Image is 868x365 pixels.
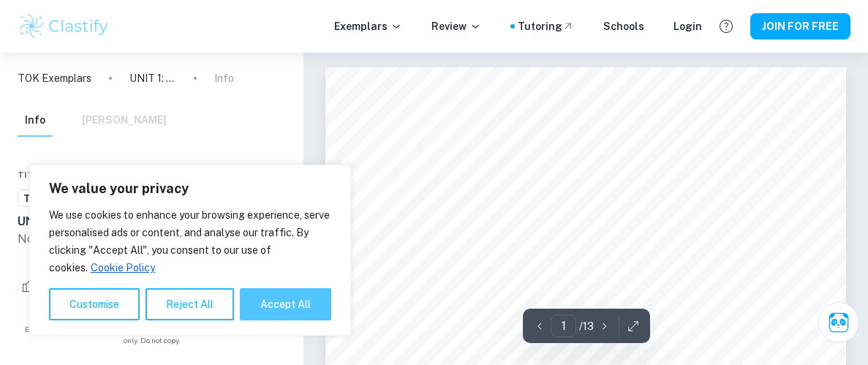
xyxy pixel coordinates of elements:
p: We value your privacy [49,180,331,197]
span: TOK [18,192,50,206]
a: Login [673,18,702,34]
button: JOIN FOR FREE [750,13,850,39]
span: Title [18,168,45,181]
div: Like [18,274,61,298]
p: Notes for Unit 1: Knowledge and the Knower [18,230,286,248]
a: TOK [18,189,50,208]
h6: UNIT 1: Knowledge and the Knower Notes [18,213,286,230]
div: Download [192,160,222,189]
p: UNIT 1: Knowledge and the Knower Notes [129,70,176,86]
img: Clastify logo [18,12,110,41]
button: Reject All [146,288,234,320]
div: We value your privacy [29,165,351,336]
div: Bookmark [224,160,254,189]
span: Example of past student work. For reference on structure and expectations only. Do not copy. [18,324,286,346]
div: Share [160,160,189,189]
a: Tutoring [518,18,574,34]
p: Info [214,70,234,86]
p: Review [431,18,481,34]
a: TOK Exemplars [18,70,91,86]
a: Schools [603,18,644,34]
button: Customise [49,288,140,320]
p: Exemplars [334,18,402,34]
button: Ask Clai [818,302,859,343]
button: Help and Feedback [714,14,739,39]
div: Report issue [257,160,286,189]
button: Accept All [240,288,331,320]
button: Info [18,105,53,137]
p: / 13 [579,318,594,334]
a: Cookie Policy [90,261,156,274]
p: We use cookies to enhance your browsing experience, serve personalised ads or content, and analys... [49,206,331,276]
